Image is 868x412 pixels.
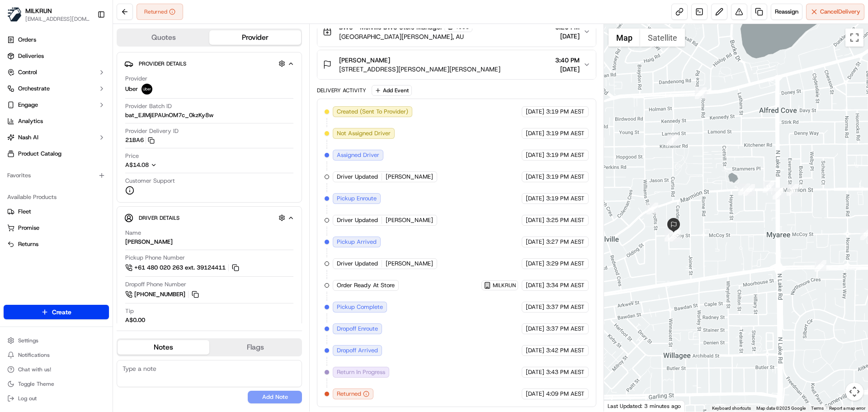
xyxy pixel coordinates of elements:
span: Dropoff Phone Number [125,280,186,289]
span: 3:34 PM AEST [546,281,585,289]
span: Engage [18,101,38,109]
button: Fleet [4,204,109,219]
img: uber-new-logo.jpeg [142,84,152,95]
button: Control [4,65,109,80]
button: Provider [209,30,301,45]
span: MILKRUN [493,282,516,289]
a: Returns [7,240,105,248]
span: Orders [18,36,36,44]
span: [DATE] [526,346,544,355]
span: Driver Updated [337,216,378,224]
span: Provider Batch ID [125,102,172,110]
div: [PERSON_NAME] [125,238,173,246]
a: Promise [7,224,105,232]
div: 15 [763,181,774,193]
button: MILKRUNMILKRUN[EMAIL_ADDRESS][DOMAIN_NAME] [4,4,94,25]
button: Show satellite imagery [640,28,685,47]
button: Map camera controls [845,383,863,401]
span: Notifications [18,351,50,359]
span: Driver Updated [337,173,378,181]
span: Pickup Phone Number [125,254,185,262]
span: [DATE] [555,32,580,41]
span: Dropoff Enroute [337,325,378,333]
button: Add Event [372,85,412,96]
div: 6 [695,87,707,99]
div: 13 [669,230,681,242]
span: Settings [18,337,38,344]
div: 17 [815,260,826,272]
span: [DATE] [526,260,544,268]
span: [DATE] [526,151,544,159]
button: Reassign [771,4,802,20]
button: CancelDelivery [806,4,864,20]
span: 3:42 PM AEST [546,346,585,355]
span: [STREET_ADDRESS][PERSON_NAME][PERSON_NAME] [339,65,500,74]
a: [PHONE_NUMBER] [125,289,200,299]
button: Returns [4,237,109,251]
div: 16 [773,188,784,199]
button: Keyboard shortcuts [712,405,751,412]
button: Chat with us! [4,363,109,376]
a: Orders [4,33,109,47]
div: Available Products [4,190,109,204]
button: Notes [118,340,209,355]
span: [DATE] [526,303,544,311]
span: [PERSON_NAME] [386,216,433,224]
span: Customer Support [125,177,175,185]
span: Name [125,229,141,237]
div: 22 [743,184,755,196]
span: Log out [18,395,37,402]
button: +61 480 020 263 ext. 39124411 [125,263,241,273]
span: Promise [18,224,39,232]
span: Reassign [775,8,798,16]
span: 3:25 PM AEST [546,216,585,224]
button: Engage [4,98,109,112]
span: Provider [125,75,147,83]
button: Toggle fullscreen view [845,28,863,47]
span: Returns [18,240,38,248]
span: [DATE] [555,65,580,74]
div: 8 [646,203,658,214]
span: Create [52,308,71,317]
div: 12 [665,230,676,242]
span: [PERSON_NAME] [339,56,390,65]
div: Favorites [4,168,109,183]
a: Terms (opens in new tab) [811,406,824,411]
span: Pickup Arrived [337,238,377,246]
span: MILKRUN [25,6,52,15]
span: Created (Sent To Provider) [337,108,408,116]
button: Settings [4,334,109,347]
a: Product Catalog [4,147,109,161]
span: Pickup Enroute [337,194,377,203]
span: Driver Details [139,214,179,222]
span: 3:19 PM AEST [546,173,585,181]
button: Notifications [4,349,109,361]
button: Create [4,305,109,319]
button: Returned [137,4,183,20]
span: Price [125,152,139,160]
a: Fleet [7,208,105,216]
span: Fleet [18,208,31,216]
span: Uber [125,85,138,93]
span: Cancel Delivery [820,8,860,16]
button: [EMAIL_ADDRESS][DOMAIN_NAME] [25,15,90,23]
span: 4:09 PM AEST [546,390,585,398]
span: 3:19 PM AEST [546,151,585,159]
span: Provider Delivery ID [125,127,179,135]
span: Return In Progress [337,368,385,376]
span: [DATE] [526,238,544,246]
button: BWS - Melville BWS Store Manager4095[GEOGRAPHIC_DATA][PERSON_NAME], AU3:20 PM[DATE] [317,17,595,47]
button: A$14.08 [125,161,205,169]
span: [DATE] [526,108,544,116]
span: 3:43 PM AEST [546,368,585,376]
div: 14 [738,184,750,195]
button: Toggle Theme [4,378,109,390]
a: Report a map error [829,406,865,411]
a: Deliveries [4,49,109,63]
span: +61 480 020 263 ext. 39124411 [134,264,226,272]
button: Driver Details [124,210,294,225]
span: 3:19 PM AEST [546,129,585,137]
